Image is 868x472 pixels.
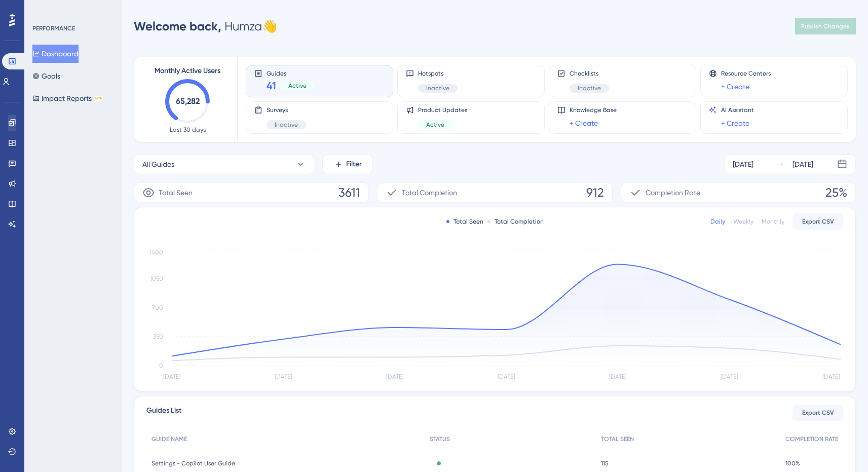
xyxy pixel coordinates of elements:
span: 912 [586,185,604,201]
span: GUIDE NAME [152,435,187,443]
span: TOTAL SEEN [601,435,634,443]
div: Monthly [762,217,784,226]
div: Total Seen [446,217,483,226]
tspan: 1050 [150,275,163,282]
tspan: 0 [159,362,163,369]
button: Publish Changes [795,18,856,34]
span: Resource Centers [721,69,771,78]
span: All Guides [142,158,174,170]
span: Total Seen [159,187,193,199]
div: Total Completion [487,217,544,226]
span: Guides [267,69,315,77]
span: 115 [601,459,609,467]
span: 25% [825,185,847,201]
div: [DATE] [792,158,813,170]
tspan: [DATE] [386,373,403,380]
span: AI Assistant [721,106,754,114]
span: STATUS [430,435,450,443]
tspan: [DATE] [609,373,626,380]
span: Inactive [275,121,298,129]
tspan: 700 [152,304,163,311]
span: Settings - Copilot User Guide [152,459,235,467]
div: PERFORMANCE [32,24,75,32]
span: Total Completion [402,187,457,199]
span: 41 [267,79,276,93]
span: Guides List [146,405,181,421]
tspan: [DATE] [498,373,515,380]
span: Knowledge Base [570,106,617,114]
span: Surveys [267,106,306,114]
div: [DATE] [733,158,753,170]
a: + Create [570,117,598,129]
span: Export CSV [802,217,834,226]
span: Checklists [570,69,609,78]
tspan: [DATE] [822,373,840,380]
span: 3611 [338,185,360,201]
span: Filter [346,158,362,170]
div: BETA [94,96,103,101]
a: + Create [721,117,749,129]
tspan: 350 [153,333,163,340]
button: All Guides [134,154,314,174]
span: Publish Changes [801,22,850,30]
button: Impact ReportsBETA [32,89,103,107]
tspan: [DATE] [275,373,292,380]
span: Completion Rate [646,187,700,199]
span: Active [426,121,444,129]
tspan: [DATE] [721,373,738,380]
div: Humza 👋 [134,18,277,34]
span: Product Updates [418,106,467,114]
button: Export CSV [792,405,843,421]
span: Last 30 days [170,126,206,134]
span: Export CSV [802,409,834,417]
span: Inactive [426,84,449,92]
span: 100% [785,459,800,467]
span: Monthly Active Users [155,65,220,77]
tspan: [DATE] [163,373,180,380]
span: Active [288,82,307,90]
button: Goals [32,67,60,85]
button: Filter [322,154,373,174]
button: Export CSV [792,213,843,230]
text: 65,282 [176,96,200,106]
button: Dashboard [32,45,79,63]
tspan: 1400 [149,249,163,256]
span: Hotspots [418,69,458,78]
a: + Create [721,81,749,93]
div: Weekly [733,217,753,226]
span: COMPLETION RATE [785,435,838,443]
span: Inactive [578,84,601,92]
span: Welcome back, [134,19,221,33]
div: Daily [710,217,725,226]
